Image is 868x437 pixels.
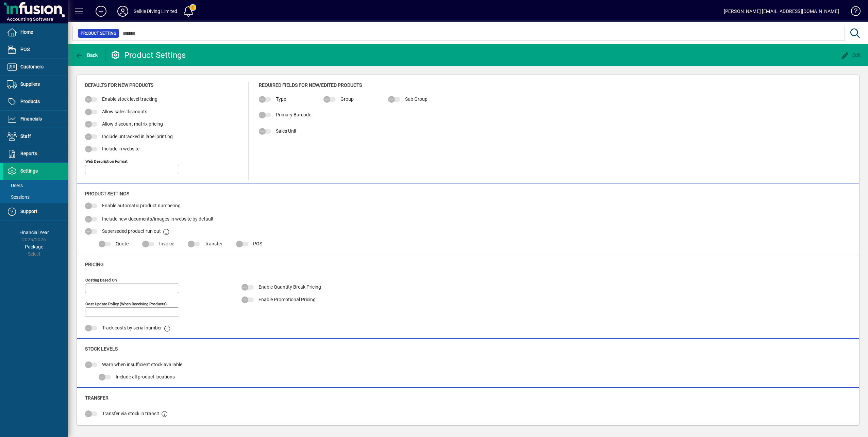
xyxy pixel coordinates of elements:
[841,52,861,58] span: Edit
[75,52,98,58] span: Back
[3,93,68,110] a: Products
[259,82,362,88] span: Required Fields for New/Edited Products
[20,81,40,87] span: Suppliers
[3,191,68,203] a: Sessions
[90,5,112,17] button: Add
[3,41,68,58] a: POS
[20,99,40,104] span: Products
[276,112,311,117] span: Primary Barcode
[3,76,68,93] a: Suppliers
[85,395,108,401] span: Transfer
[839,49,863,61] button: Edit
[276,128,297,134] span: Sales Unit
[102,411,159,416] span: Transfer via stock in transit
[73,49,100,61] button: Back
[116,374,175,379] span: Include all product locations
[258,297,316,302] span: Enable Promotional Pricing
[102,96,157,102] span: Enable stock level tracking
[7,194,30,200] span: Sessions
[85,302,167,306] mat-label: Cost Update Policy (when receiving products)
[20,209,37,214] span: Support
[102,146,139,151] span: Include in website
[20,151,37,156] span: Reports
[112,5,134,17] button: Profile
[102,121,163,127] span: Allow discount matrix pricing
[102,134,173,139] span: Include untracked in label printing
[102,325,162,330] span: Track costs by serial number
[111,50,186,61] div: Product Settings
[85,82,153,88] span: Defaults for new products
[3,59,68,76] a: Customers
[85,278,117,282] mat-label: Costing Based on
[102,203,181,208] span: Enable automatic product numbering
[276,96,286,102] span: Type
[20,116,42,122] span: Financials
[405,96,428,102] span: Sub Group
[102,109,147,114] span: Allow sales discounts
[85,159,128,163] mat-label: Web Description Format
[340,96,354,102] span: Group
[85,346,118,352] span: Stock Levels
[85,191,129,196] span: Product Settings
[846,1,859,23] a: Knowledge Base
[20,29,33,35] span: Home
[724,6,839,17] div: [PERSON_NAME] [EMAIL_ADDRESS][DOMAIN_NAME]
[116,241,129,246] span: Quote
[134,6,178,17] div: Selkie Diving Limited
[3,203,68,220] a: Support
[20,168,38,174] span: Settings
[3,111,68,128] a: Financials
[20,133,31,139] span: Staff
[85,262,104,267] span: Pricing
[258,284,321,290] span: Enable Quantity Break Pricing
[20,47,30,52] span: POS
[253,241,262,246] span: POS
[3,128,68,145] a: Staff
[68,49,105,61] app-page-header-button: Back
[19,230,49,235] span: Financial Year
[81,30,116,37] span: Product Setting
[20,64,44,69] span: Customers
[25,244,43,249] span: Package
[102,228,161,234] span: Superseded product run out
[3,145,68,162] a: Reports
[102,362,182,367] span: Warn when insufficient stock available
[3,24,68,41] a: Home
[159,241,174,246] span: Invoice
[102,216,214,222] span: Include new documents/images in website by default
[7,183,23,188] span: Users
[3,180,68,191] a: Users
[205,241,222,246] span: Transfer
